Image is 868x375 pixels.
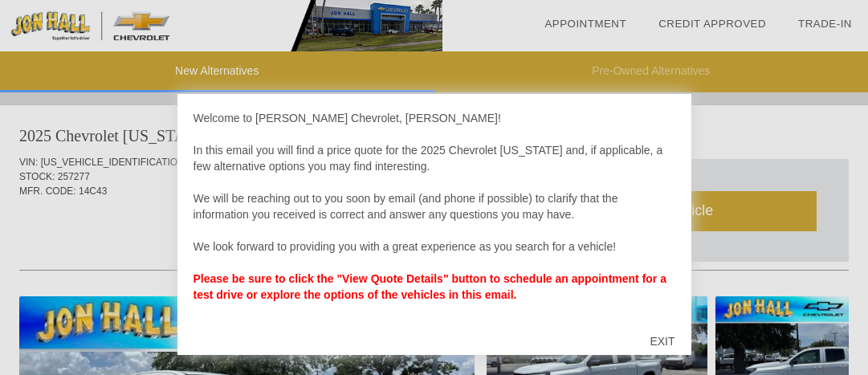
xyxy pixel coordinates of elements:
[544,18,626,30] a: Appointment
[194,272,666,301] strong: Please be sure to click the "View Quote Details" button to schedule an appointment for a test dri...
[658,18,766,30] a: Credit Approved
[798,18,852,30] a: Trade-In
[634,317,691,365] div: EXIT
[194,110,675,319] div: Welcome to [PERSON_NAME] Chevrolet, [PERSON_NAME]! In this email you will find a price quote for ...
